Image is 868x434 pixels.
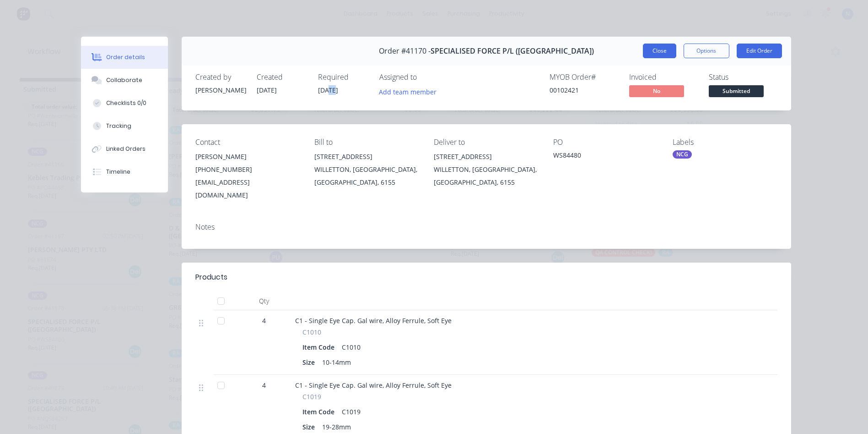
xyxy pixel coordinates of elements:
[195,272,227,283] div: Products
[295,316,452,325] span: C1 - Single Eye Cap. Gal wire, Alloy Ferrule, Soft Eye
[673,150,692,159] div: NCG
[195,85,246,95] div: [PERSON_NAME]
[737,44,782,58] button: Edit Order
[106,53,145,61] div: Order details
[314,150,419,189] div: [STREET_ADDRESS]WILLETTON, [GEOGRAPHIC_DATA], [GEOGRAPHIC_DATA], 6155
[434,138,539,147] div: Deliver to
[709,85,764,97] span: Submitted
[643,44,676,58] button: Close
[195,150,300,163] div: [PERSON_NAME]
[81,69,168,92] button: Collaborate
[106,122,131,130] div: Tracking
[195,223,777,231] div: Notes
[434,163,539,189] div: WILLETTON, [GEOGRAPHIC_DATA], [GEOGRAPHIC_DATA], 6155
[81,115,168,137] button: Tracking
[257,73,307,82] div: Created
[379,47,431,55] span: Order #41170 -
[295,381,452,390] span: C1 - Single Eye Cap. Gal wire, Alloy Ferrule, Soft Eye
[379,73,471,82] div: Assigned to
[302,420,318,434] div: Size
[374,85,441,98] button: Add team member
[81,92,168,115] button: Checklists 0/0
[195,176,300,202] div: [EMAIL_ADDRESS][DOMAIN_NAME]
[302,392,321,401] span: C1019
[709,73,777,82] div: Status
[81,137,168,160] button: Linked Orders
[302,341,338,354] div: Item Code
[314,150,419,163] div: [STREET_ADDRESS]
[684,44,729,58] button: Options
[81,46,168,69] button: Order details
[106,168,130,176] div: Timeline
[195,150,300,202] div: [PERSON_NAME][PHONE_NUMBER][EMAIL_ADDRESS][DOMAIN_NAME]
[195,73,246,82] div: Created by
[106,99,146,107] div: Checklists 0/0
[318,356,355,369] div: 10-14mm
[553,150,658,163] div: WS84480
[629,73,698,82] div: Invoiced
[262,380,266,390] span: 4
[550,73,618,82] div: MYOB Order #
[338,405,364,418] div: C1019
[257,86,277,94] span: [DATE]
[314,163,419,189] div: WILLETTON, [GEOGRAPHIC_DATA], [GEOGRAPHIC_DATA], 6155
[318,73,368,82] div: Required
[434,150,539,189] div: [STREET_ADDRESS]WILLETTON, [GEOGRAPHIC_DATA], [GEOGRAPHIC_DATA], 6155
[195,138,300,147] div: Contact
[106,145,146,153] div: Linked Orders
[262,316,266,325] span: 4
[195,163,300,176] div: [PHONE_NUMBER]
[673,138,777,147] div: Labels
[338,341,364,354] div: C1010
[302,356,318,369] div: Size
[302,327,321,337] span: C1010
[314,138,419,147] div: Bill to
[106,76,142,84] div: Collaborate
[379,85,442,98] button: Add team member
[237,292,291,310] div: Qty
[434,150,539,163] div: [STREET_ADDRESS]
[709,85,764,99] button: Submitted
[431,47,594,55] span: SPECIALISED FORCE P/L ([GEOGRAPHIC_DATA])
[302,405,338,418] div: Item Code
[550,85,618,95] div: 00102421
[553,138,658,147] div: PO
[318,86,338,94] span: [DATE]
[81,160,168,183] button: Timeline
[318,420,355,434] div: 19-28mm
[629,85,684,97] span: No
